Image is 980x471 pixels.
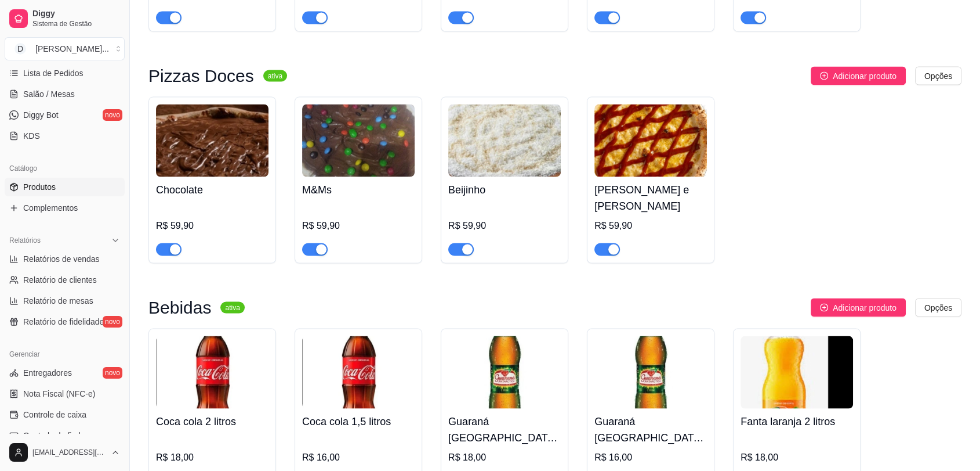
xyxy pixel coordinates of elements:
[741,450,853,464] div: R$ 18,00
[594,104,707,177] img: product-image
[741,413,853,429] h4: Fanta laranja 2 litros
[5,199,125,217] a: Complementos
[23,202,78,214] span: Complementos
[5,5,125,33] a: DiggySistema de Gestão
[448,181,561,197] h4: Beijinho
[5,426,125,445] a: Controle de fiado
[23,388,95,400] span: Nota Fiscal (NFC-e)
[5,405,125,424] a: Controle de caixa
[156,413,268,429] h4: Coca cola 2 litros
[14,43,26,55] span: D
[148,300,211,314] h3: Bebidas
[23,409,86,420] span: Controle de caixa
[156,450,268,464] div: R$ 18,00
[156,181,268,197] h4: Chocolate
[5,127,125,145] a: KDS
[302,413,415,429] h4: Coca cola 1,5 litros
[23,88,75,100] span: Salão / Mesas
[302,450,415,464] div: R$ 16,00
[820,71,828,80] span: plus-circle
[448,218,561,232] div: R$ 59,90
[23,295,93,307] span: Relatório de mesas
[5,384,125,403] a: Nota Fiscal (NFC-e)
[594,413,707,445] h4: Guaraná [GEOGRAPHIC_DATA] 1,5 litros
[5,159,125,178] div: Catálogo
[23,316,104,328] span: Relatório de fidelidade
[23,430,85,441] span: Controle de fiado
[32,448,106,457] span: [EMAIL_ADDRESS][DOMAIN_NAME]
[448,336,561,408] img: product-image
[32,9,120,19] span: Diggy
[302,181,415,197] h4: M&Ms
[448,413,561,445] h4: Guaraná [GEOGRAPHIC_DATA] 2 litros
[23,109,59,121] span: Diggy Bot
[5,64,125,82] a: Lista de Pedidos
[32,19,120,28] span: Sistema de Gestão
[594,181,707,214] h4: [PERSON_NAME] e [PERSON_NAME]
[156,104,268,177] img: product-image
[156,336,268,408] img: product-image
[23,274,97,286] span: Relatório de clientes
[9,236,41,245] span: Relatórios
[594,450,707,464] div: R$ 16,00
[5,312,125,331] a: Relatório de fidelidadenovo
[820,303,828,311] span: plus-circle
[5,271,125,289] a: Relatório de clientes
[811,66,906,85] button: Adicionar produto
[35,43,109,55] div: [PERSON_NAME] ...
[594,336,707,408] img: product-image
[23,367,72,379] span: Entregadores
[448,450,561,464] div: R$ 18,00
[448,104,561,177] img: product-image
[23,67,84,79] span: Lista de Pedidos
[302,336,415,408] img: product-image
[5,438,125,466] button: [EMAIL_ADDRESS][DOMAIN_NAME]
[5,106,125,124] a: Diggy Botnovo
[594,218,707,232] div: R$ 59,90
[915,298,961,317] button: Opções
[220,301,244,313] sup: ativa
[5,178,125,196] a: Produtos
[915,66,961,85] button: Opções
[833,69,896,82] span: Adicionar produto
[5,292,125,310] a: Relatório de mesas
[741,336,853,408] img: product-image
[5,345,125,364] div: Gerenciar
[23,253,100,265] span: Relatórios de vendas
[302,104,415,177] img: product-image
[156,218,268,232] div: R$ 59,90
[924,69,952,82] span: Opções
[5,250,125,268] a: Relatórios de vendas
[924,301,952,314] span: Opções
[302,218,415,232] div: R$ 59,90
[5,37,125,60] button: Select a team
[23,181,56,193] span: Produtos
[833,301,896,314] span: Adicionar produto
[5,85,125,103] a: Salão / Mesas
[5,364,125,382] a: Entregadoresnovo
[263,70,287,81] sup: ativa
[148,69,254,82] h3: Pizzas Doces
[811,298,906,317] button: Adicionar produto
[23,130,40,142] span: KDS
